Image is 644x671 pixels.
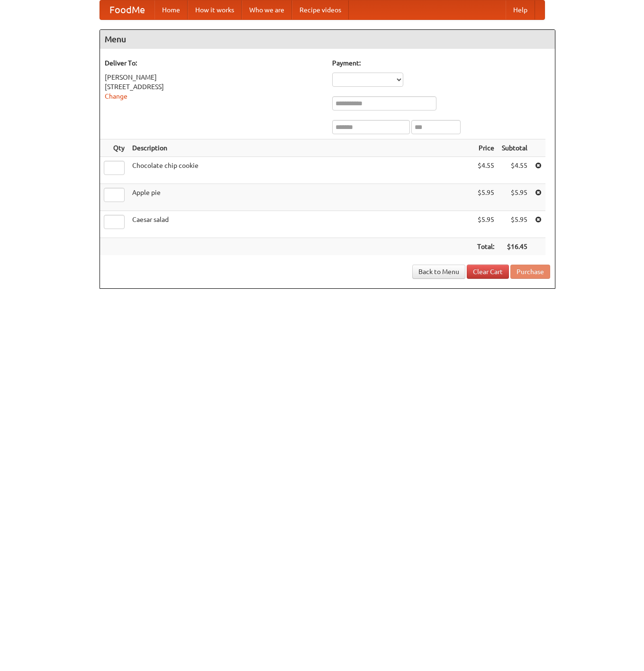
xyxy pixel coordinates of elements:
[105,73,323,82] div: [PERSON_NAME]
[100,139,128,157] th: Qty
[242,0,292,19] a: Who we are
[100,30,555,49] h4: Menu
[498,139,531,157] th: Subtotal
[105,58,323,68] h5: Deliver To:
[498,238,531,256] th: $16.45
[467,265,509,279] a: Clear Cart
[128,184,473,211] td: Apple pie
[498,184,531,211] td: $5.95
[100,0,154,19] a: FoodMe
[473,157,498,184] td: $4.55
[292,0,349,19] a: Recipe videos
[412,265,465,279] a: Back to Menu
[498,211,531,238] td: $5.95
[498,157,531,184] td: $4.55
[332,58,550,68] h5: Payment:
[473,211,498,238] td: $5.95
[473,238,498,256] th: Total:
[128,139,473,157] th: Description
[128,157,473,184] td: Chocolate chip cookie
[105,82,323,92] div: [STREET_ADDRESS]
[506,0,535,19] a: Help
[188,0,242,19] a: How it works
[473,184,498,211] td: $5.95
[154,0,188,19] a: Home
[105,92,127,100] a: Change
[128,211,473,238] td: Caesar salad
[510,265,550,279] button: Purchase
[473,139,498,157] th: Price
